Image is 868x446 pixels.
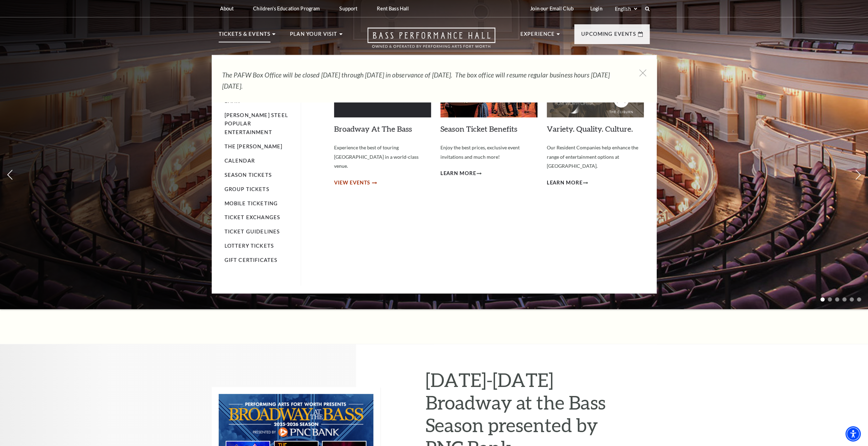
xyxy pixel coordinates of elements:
[339,6,357,11] p: Support
[222,71,610,90] em: The PAFW Box Office will be closed [DATE] through [DATE] in observance of [DATE]. The box office ...
[440,169,482,178] a: Learn More Season Ticket Benefits
[581,30,636,42] p: Upcoming Events
[334,179,376,187] a: View Events
[219,30,271,42] p: Tickets & Events
[377,6,409,11] p: Rent Bass Hall
[547,143,644,171] p: Our Resident Companies help enhance the range of entertainment options at [GEOGRAPHIC_DATA].
[440,124,517,133] a: Season Ticket Benefits
[614,6,638,12] select: Select:
[334,179,371,187] span: View Events
[220,6,234,11] p: About
[225,200,278,206] a: Mobile Ticketing
[520,30,555,42] p: Experience
[845,426,861,441] div: Accessibility Menu
[440,143,537,162] p: Enjoy the best prices, exclusive event invitations and much more!
[225,257,278,263] a: Gift Certificates
[225,186,269,192] a: Group Tickets
[225,243,274,249] a: Lottery Tickets
[547,179,588,187] a: Learn More Variety. Quality. Culture.
[225,81,293,104] a: Broadway At The Bass presented by PNC Bank
[290,30,338,42] p: Plan Your Visit
[225,143,283,149] a: The [PERSON_NAME]
[440,169,476,178] span: Learn More
[342,27,520,55] a: Open this option
[547,179,583,187] span: Learn More
[225,172,272,178] a: Season Tickets
[225,214,281,220] a: Ticket Exchanges
[253,6,320,11] p: Children's Education Program
[334,143,431,171] p: Experience the best of touring [GEOGRAPHIC_DATA] in a world-class venue.
[225,229,280,234] a: Ticket Guidelines
[225,112,288,135] a: [PERSON_NAME] Steel Popular Entertainment
[547,124,633,133] a: Variety. Quality. Culture.
[225,158,255,164] a: Calendar
[334,124,412,133] a: Broadway At The Bass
